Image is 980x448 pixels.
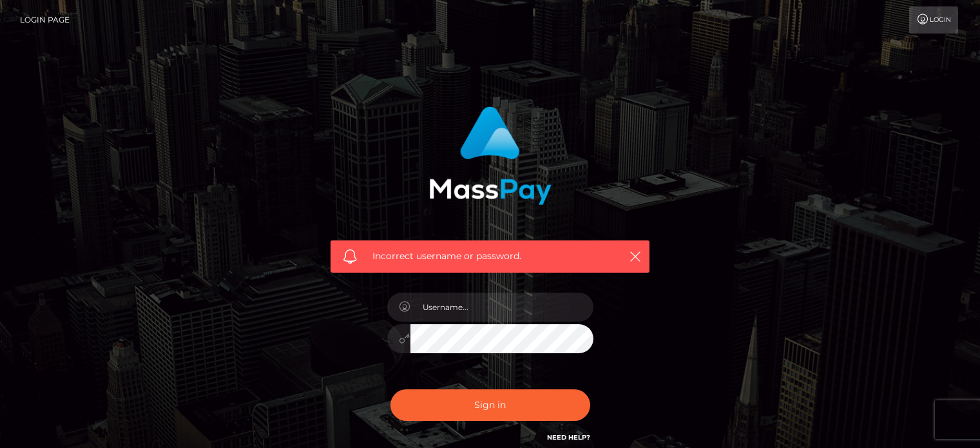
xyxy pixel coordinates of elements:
span: Incorrect username or password. [372,249,608,263]
img: MassPay Login [429,106,552,205]
a: Need Help? [547,433,590,442]
button: Sign in [390,389,590,421]
a: Login [909,6,958,34]
input: Username... [410,293,593,322]
a: Login Page [20,6,70,34]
